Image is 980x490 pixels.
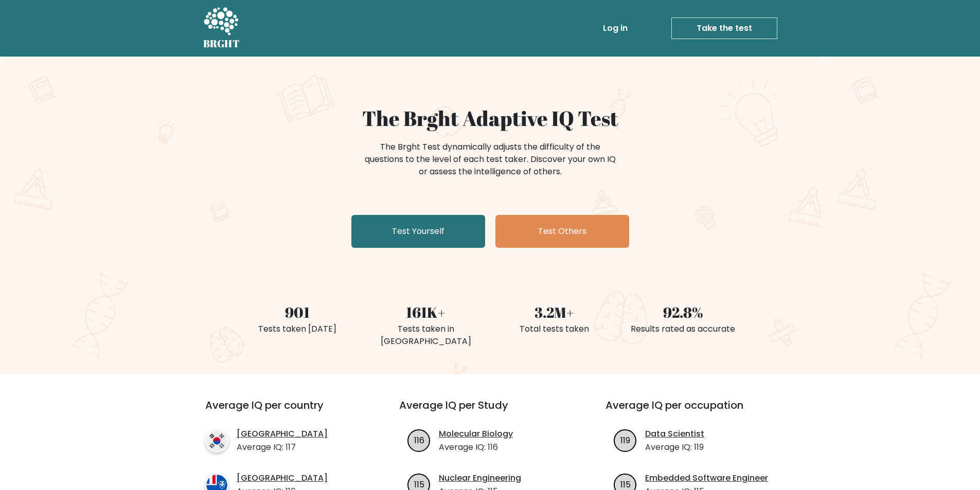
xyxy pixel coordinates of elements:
[625,323,741,335] div: Results rated as accurate
[645,428,704,440] a: Data Scientist
[351,215,485,248] a: Test Yourself
[414,434,424,446] text: 116
[362,141,619,178] div: The Brght Test dynamically adjusts the difficulty of the questions to the level of each test take...
[414,478,424,490] text: 115
[239,323,355,335] div: Tests taken [DATE]
[203,38,240,50] h5: BRGHT
[368,323,484,348] div: Tests taken in [GEOGRAPHIC_DATA]
[496,301,613,323] div: 3.2M+
[399,399,581,424] h3: Average IQ per Study
[620,434,630,446] text: 119
[671,17,777,39] a: Take the test
[439,441,513,453] p: Average IQ: 116
[203,4,240,52] a: BRGHT
[237,472,328,484] a: [GEOGRAPHIC_DATA]
[496,323,613,335] div: Total tests taken
[205,399,362,424] h3: Average IQ per country
[599,18,632,39] a: Log in
[205,429,228,452] img: country
[439,472,521,484] a: Nuclear Engineering
[239,301,355,323] div: 901
[645,441,704,453] p: Average IQ: 119
[439,428,513,440] a: Molecular Biology
[237,441,328,453] p: Average IQ: 117
[645,472,768,484] a: Embedded Software Engineer
[368,301,484,323] div: 161K+
[239,106,741,131] h1: The Brght Adaptive IQ Test
[620,478,631,490] text: 115
[605,399,787,424] h3: Average IQ per occupation
[495,215,629,248] a: Test Others
[625,301,741,323] div: 92.8%
[237,428,328,440] a: [GEOGRAPHIC_DATA]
